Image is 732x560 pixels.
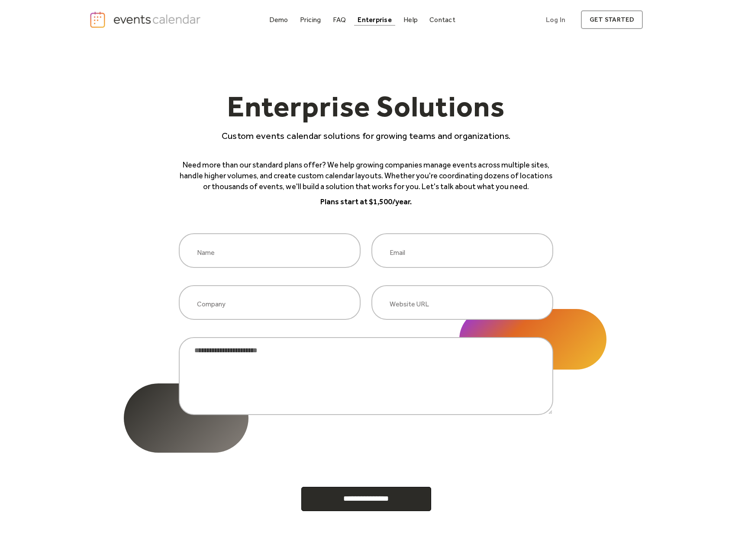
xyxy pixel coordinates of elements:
[269,17,288,22] div: Demo
[333,17,346,22] div: FAQ
[403,17,418,22] div: Help
[329,14,350,26] a: FAQ
[426,14,459,26] a: Contact
[300,17,321,22] div: Pricing
[179,233,553,511] form: enterprise inquiry
[179,129,553,142] p: Custom events calendar solutions for growing teams and organizations.
[354,14,395,26] a: Enterprise
[89,11,203,29] a: home
[581,10,643,29] a: get started
[429,17,455,22] div: Contact
[179,91,553,129] h1: Enterprise Solutions
[400,14,421,26] a: Help
[179,160,553,193] p: Need more than our standard plans offer? We help growing companies manage events across multiple ...
[537,10,574,29] a: Log In
[179,196,553,207] p: Plans start at $1,500/year.
[358,17,391,22] div: Enterprise
[300,432,432,466] iframe: reCAPTCHA
[297,14,325,26] a: Pricing
[266,14,292,26] a: Demo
